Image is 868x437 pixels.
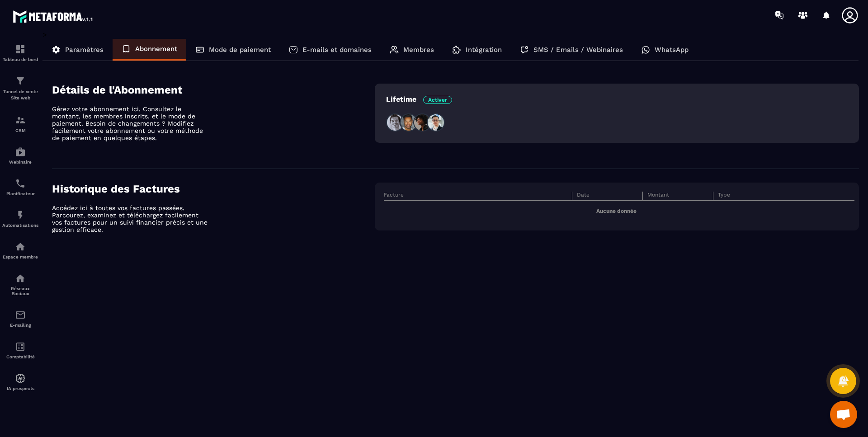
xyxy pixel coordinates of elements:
[15,115,26,126] img: formation
[2,266,38,303] a: social-networksocial-networkRéseaux Sociaux
[386,113,404,132] img: people1
[52,204,210,233] p: Accédez ici à toutes vos factures passées. Parcourez, examinez et téléchargez facilement vos fact...
[52,183,375,195] h4: Historique des Factures
[15,273,26,284] img: social-network
[15,341,26,352] img: accountant
[2,286,38,296] p: Réseaux Sociaux
[713,192,854,201] th: Type
[2,160,38,164] p: Webinaire
[15,146,26,157] img: automations
[2,323,38,328] p: E-mailing
[15,75,26,86] img: formation
[423,96,452,104] span: Activer
[384,201,854,222] td: Aucune donnée
[2,171,38,203] a: schedulerschedulerPlanificateur
[15,44,26,55] img: formation
[386,95,452,103] p: Lifetime
[52,84,375,96] h4: Détails de l'Abonnement
[2,235,38,266] a: automationsautomationsEspace membre
[52,105,210,141] p: Gérez votre abonnement ici. Consultez le montant, les membres inscrits, et le mode de paiement. B...
[15,210,26,221] img: automations
[2,69,38,108] a: formationformationTunnel de vente Site web
[2,354,38,359] p: Comptabilité
[572,192,642,201] th: Date
[15,178,26,189] img: scheduler
[2,191,38,196] p: Planificateur
[413,113,431,132] img: people3
[42,30,859,260] div: >
[2,386,38,391] p: IA prospects
[2,128,38,133] p: CRM
[302,46,372,54] p: E-mails et domaines
[209,46,271,54] p: Mode de paiement
[15,241,26,252] img: automations
[427,113,445,132] img: people4
[466,46,502,54] p: Intégration
[2,303,38,334] a: emailemailE-mailing
[13,8,94,24] img: logo
[2,140,38,171] a: automationsautomationsWebinaire
[403,46,434,54] p: Membres
[384,192,572,201] th: Facture
[2,89,38,101] p: Tunnel de vente Site web
[2,254,38,259] p: Espace membre
[135,45,177,53] p: Abonnement
[2,57,38,62] p: Tableau de bord
[2,334,38,366] a: accountantaccountantComptabilité
[533,46,623,54] p: SMS / Emails / Webinaires
[15,310,26,320] img: email
[655,46,689,54] p: WhatsApp
[2,108,38,140] a: formationformationCRM
[643,192,713,201] th: Montant
[400,113,418,132] img: people2
[65,46,104,54] p: Paramètres
[830,401,857,428] div: Ouvrir le chat
[2,223,38,228] p: Automatisations
[2,203,38,235] a: automationsautomationsAutomatisations
[2,37,38,69] a: formationformationTableau de bord
[15,373,26,384] img: automations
